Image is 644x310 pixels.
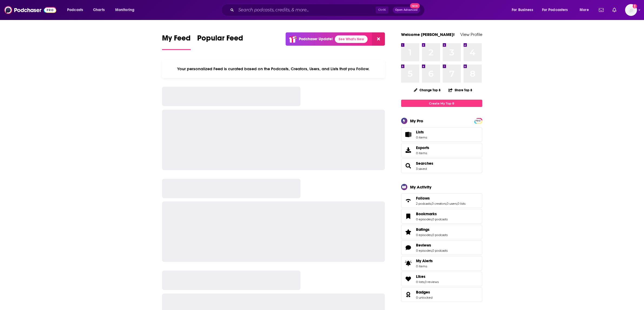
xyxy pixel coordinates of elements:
[403,197,414,204] a: Follows
[4,5,56,15] img: Podchaser - Follow, Share and Rate Podcasts
[416,202,431,205] a: 2 podcasts
[431,202,432,205] span: ,
[416,290,430,295] span: Badges
[416,280,424,284] a: 0 lists
[512,6,533,14] span: For Business
[416,227,448,232] a: Ratings
[411,87,444,93] button: Change Top 8
[432,202,446,205] a: 0 creators
[162,33,191,46] span: My Feed
[432,217,432,221] span: ,
[401,287,482,302] span: Badges
[416,243,431,248] span: Reviews
[580,6,589,14] span: More
[376,6,388,14] span: Ctrl K
[403,146,414,154] span: Exports
[401,240,482,255] span: Reviews
[197,33,243,46] span: Popular Feed
[299,37,333,41] p: Podchaser Update!
[508,6,540,14] button: open menu
[236,6,376,14] input: Search podcasts, credits, & more...
[401,193,482,208] span: Follows
[403,213,414,220] a: Bookmarks
[416,145,429,150] span: Exports
[197,33,243,50] a: Popular Feed
[410,118,423,123] div: My Pro
[432,249,448,252] a: 0 podcasts
[111,6,141,14] button: open menu
[162,60,385,78] div: Your personalized Feed is curated based on the Podcasts, Creators, Users, and Lists that you Follow.
[335,35,368,43] a: See What's New
[93,6,105,14] span: Charts
[416,151,429,155] span: 0 items
[542,6,568,14] span: For Podcasters
[403,228,414,236] a: Ratings
[432,217,448,221] a: 0 podcasts
[401,272,482,286] span: Likes
[416,243,448,248] a: Reviews
[432,233,432,237] span: ,
[576,6,596,14] button: open menu
[425,280,439,284] a: 0 reviews
[475,119,481,123] span: PRO
[446,202,447,205] span: ,
[401,143,482,157] a: Exports
[625,4,637,16] span: Logged in as nicole.koremenos
[597,5,606,15] a: Show notifications dropdown
[403,275,414,283] a: Likes
[416,249,432,252] a: 0 episodes
[457,202,457,205] span: ,
[475,119,481,123] a: PRO
[115,6,134,14] span: Monitoring
[416,233,432,237] a: 0 episodes
[67,6,83,14] span: Podcasts
[416,227,430,232] span: Ratings
[416,196,430,201] span: Follows
[395,9,418,11] span: Open Advanced
[447,202,457,205] a: 0 users
[401,256,482,271] a: My Alerts
[416,211,437,216] span: Bookmarks
[403,244,414,251] a: Reviews
[625,4,637,16] img: User Profile
[416,217,432,221] a: 0 episodes
[416,136,427,139] span: 0 items
[416,196,465,201] a: Follows
[162,33,191,50] a: My Feed
[401,100,482,107] a: Create My Top 8
[401,32,455,37] a: Welcome [PERSON_NAME]!
[403,131,414,138] span: Lists
[416,161,433,166] a: Searches
[416,274,425,279] span: Likes
[610,5,619,15] a: Show notifications dropdown
[625,4,637,16] button: Show profile menu
[393,7,420,13] button: Open AdvancedNew
[539,6,576,14] button: open menu
[90,6,108,14] a: Charts
[432,249,432,252] span: ,
[401,209,482,224] span: Bookmarks
[416,130,427,134] span: Lists
[410,184,431,190] div: My Activity
[416,130,424,134] span: Lists
[410,3,420,8] span: New
[403,291,414,298] a: Badges
[63,6,90,14] button: open menu
[457,202,465,205] a: 0 lists
[424,280,425,284] span: ,
[416,290,432,295] a: Badges
[401,127,482,142] a: Lists
[416,211,448,216] a: Bookmarks
[416,296,432,299] a: 0 unlocked
[416,167,427,171] a: 3 saved
[416,274,439,279] a: Likes
[432,233,448,237] a: 0 podcasts
[403,260,414,267] span: My Alerts
[401,225,482,239] span: Ratings
[226,4,430,16] div: Search podcasts, credits, & more...
[460,32,482,37] a: View Profile
[403,162,414,170] a: Searches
